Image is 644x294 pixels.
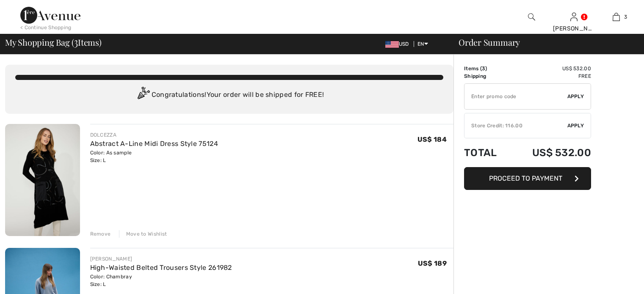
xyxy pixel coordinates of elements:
span: My Shopping Bag ( Items) [5,38,102,47]
img: 1ère Avenue [20,7,80,24]
a: Abstract A-Line Midi Dress Style 75124 [90,140,218,148]
input: Promo code [464,84,567,109]
span: US$ 184 [417,135,447,143]
div: < Continue Shopping [20,24,72,31]
div: Congratulations! Your order will be shipped for FREE! [15,87,443,104]
td: Free [509,72,591,80]
span: Apply [567,93,584,100]
img: US Dollar [385,41,399,48]
td: Shipping [464,72,509,80]
div: Order Summary [448,38,639,47]
span: USD [385,41,412,47]
img: Congratulation2.svg [135,87,152,104]
span: 3 [74,36,78,47]
div: [PERSON_NAME] [553,24,594,33]
div: Store Credit: 116.00 [464,122,567,129]
span: Proceed to Payment [489,174,562,182]
a: Sign In [570,13,578,21]
div: Remove [90,230,111,238]
a: 3 [595,12,637,22]
div: DOLCEZZA [90,131,218,139]
img: My Info [570,12,578,22]
img: search the website [528,12,535,22]
span: US$ 189 [418,259,447,267]
div: Move to Wishlist [119,230,167,238]
img: My Bag [613,12,620,22]
div: Color: As sample Size: L [90,149,218,164]
td: Total [464,138,509,167]
td: US$ 532.00 [509,138,591,167]
td: US$ 532.00 [509,65,591,72]
span: 3 [482,66,485,71]
td: Items ( ) [464,65,509,72]
span: EN [417,41,428,47]
a: High-Waisted Belted Trousers Style 261982 [90,264,232,272]
span: Apply [567,122,584,129]
img: Abstract A-Line Midi Dress Style 75124 [5,124,80,236]
div: [PERSON_NAME] [90,255,232,263]
button: Proceed to Payment [464,167,591,190]
span: 3 [624,13,627,21]
div: Color: Chambray Size: L [90,273,232,288]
